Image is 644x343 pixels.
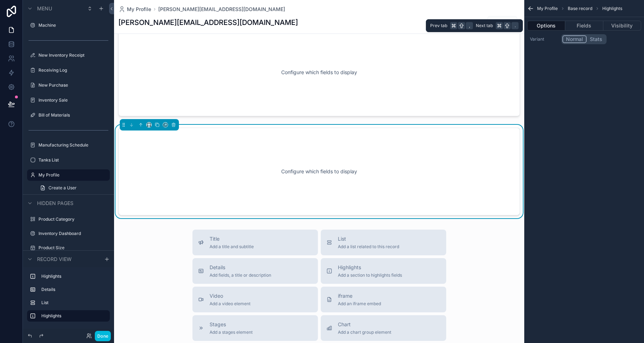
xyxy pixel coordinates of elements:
[41,313,104,319] label: Highlights
[38,231,105,236] label: Inventory Dashboard
[38,97,105,103] label: Inventory Sale
[210,235,254,242] span: Title
[321,315,446,341] button: ChartAdd a chart group element
[41,273,104,279] label: Highlights
[36,182,110,194] a: Create a User
[338,235,399,242] span: List
[23,267,114,329] div: scrollable content
[192,258,318,284] button: DetailsAdd fields, a title or description
[118,17,298,27] h1: [PERSON_NAME][EMAIL_ADDRESS][DOMAIN_NAME]
[603,21,641,31] button: Visibility
[38,52,105,58] label: New Inventory Receipt
[38,112,105,118] label: Bill of Materials
[338,329,391,335] span: Add a chart group element
[37,256,72,263] span: Record view
[48,185,77,191] span: Create a User
[338,301,381,307] span: Add an iframe embed
[338,264,402,271] span: Highlights
[321,258,446,284] button: HighlightsAdd a section to highlights fields
[210,244,254,250] span: Add a title and subtitle
[210,264,271,271] span: Details
[565,21,603,31] button: Fields
[38,216,105,222] label: Product Category
[158,6,285,13] a: [PERSON_NAME][EMAIL_ADDRESS][DOMAIN_NAME]
[118,6,151,13] a: My Profile
[530,36,558,42] label: Variant
[192,315,318,341] button: StagesAdd a stages element
[41,287,104,292] label: Details
[38,142,105,148] label: Manufacturing Schedule
[568,6,592,11] span: Base record
[38,157,105,163] label: Tanks List
[38,67,105,73] label: Receiving Log
[537,6,558,11] span: My Profile
[321,287,446,312] button: iframeAdd an iframe embed
[192,287,318,312] button: VideoAdd a video element
[321,230,446,255] button: ListAdd a list related to this record
[37,200,73,207] span: Hidden pages
[41,300,104,306] label: List
[38,82,105,88] label: New Purchase
[130,139,508,204] div: Configure which fields to display
[210,321,253,328] span: Stages
[338,272,402,278] span: Add a section to highlights fields
[430,23,447,29] span: Prev tab
[210,292,251,300] span: Video
[38,22,105,28] label: Machine
[38,245,105,251] label: Product Size
[467,23,472,29] span: ,
[562,35,587,43] button: Normal
[476,23,493,29] span: Next tab
[210,272,271,278] span: Add fields, a title or description
[587,35,606,43] button: Stats
[338,292,381,300] span: iframe
[127,6,151,13] span: My Profile
[338,321,391,328] span: Chart
[602,6,622,11] span: Highlights
[512,23,518,29] span: .
[210,301,251,307] span: Add a video element
[338,244,399,250] span: Add a list related to this record
[37,5,52,12] span: Menu
[210,329,253,335] span: Add a stages element
[38,172,105,178] label: My Profile
[527,21,565,31] button: Options
[192,230,318,255] button: TitleAdd a title and subtitle
[95,331,111,341] button: Done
